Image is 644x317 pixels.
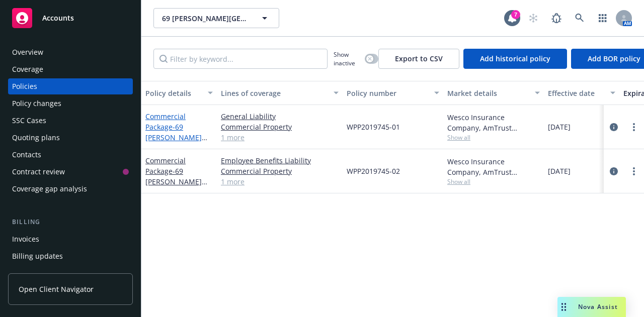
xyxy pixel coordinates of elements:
div: Contract review [12,164,65,180]
a: Coverage [8,61,133,77]
div: Invoices [12,231,39,247]
button: Policy details [141,81,217,105]
a: Quoting plans [8,130,133,146]
a: more [628,121,640,133]
a: Employee Benefits Liability [221,155,339,166]
div: Coverage gap analysis [12,181,87,197]
span: Add BOR policy [588,54,640,63]
button: Lines of coverage [217,81,343,105]
div: Effective date [548,88,604,98]
a: 1 more [221,132,339,143]
a: SSC Cases [8,113,133,129]
div: Market details [447,88,529,98]
span: Add historical policy [480,54,550,63]
a: circleInformation [608,121,620,133]
a: Billing updates [8,248,133,264]
button: Effective date [544,81,619,105]
span: Open Client Navigator [19,284,94,294]
a: Start snowing [523,8,543,28]
div: Coverage [12,61,43,77]
a: Switch app [593,8,613,28]
div: Wesco Insurance Company, AmTrust Financial Services [447,112,540,133]
div: Policy number [347,88,428,98]
input: Filter by keyword... [153,49,328,69]
button: 69 [PERSON_NAME][GEOGRAPHIC_DATA], LLC [153,8,279,28]
a: Invoices [8,231,133,247]
a: General Liability [221,111,339,122]
a: 1 more [221,176,339,187]
span: Show all [447,177,540,186]
div: Drag to move [557,297,570,317]
a: Policy changes [8,95,133,112]
div: Policies [12,78,37,94]
a: Commercial Property [221,122,339,132]
div: Overview [12,44,43,60]
span: Show inactive [334,50,361,67]
a: Commercial Package [145,156,209,207]
span: WPP2019745-02 [347,166,400,176]
div: Policy changes [12,95,61,112]
button: Export to CSV [378,49,459,69]
div: Quoting plans [12,130,60,146]
a: Policies [8,78,133,94]
div: Contacts [12,147,41,163]
div: 7 [511,10,520,19]
span: WPP2019745-01 [347,122,400,132]
button: Nova Assist [557,297,626,317]
a: Search [570,8,590,28]
a: circleInformation [608,165,620,177]
span: [DATE] [548,166,571,176]
a: Report a Bug [546,8,567,28]
button: Market details [443,81,544,105]
a: Coverage gap analysis [8,181,133,197]
span: [DATE] [548,122,571,132]
span: Nova Assist [578,302,618,311]
span: - 69 [PERSON_NAME][GEOGRAPHIC_DATA] Apts [145,122,209,163]
span: - 69 [PERSON_NAME][GEOGRAPHIC_DATA] Apts [145,166,209,207]
button: Policy number [343,81,443,105]
a: Overview [8,44,133,60]
div: Policy details [145,88,202,98]
a: more [628,165,640,177]
div: Billing updates [12,248,63,264]
span: Show all [447,133,540,142]
a: Contract review [8,164,133,180]
a: Contacts [8,147,133,163]
a: Accounts [8,4,133,32]
div: Lines of coverage [221,88,328,98]
span: Accounts [42,14,74,22]
span: 69 [PERSON_NAME][GEOGRAPHIC_DATA], LLC [162,13,249,24]
div: Billing [8,217,133,227]
div: SSC Cases [12,113,46,129]
a: Commercial Package [145,112,209,163]
div: Wesco Insurance Company, AmTrust Financial Services [447,156,540,177]
button: Add historical policy [463,49,567,69]
a: Commercial Property [221,166,339,176]
span: Export to CSV [395,54,443,63]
